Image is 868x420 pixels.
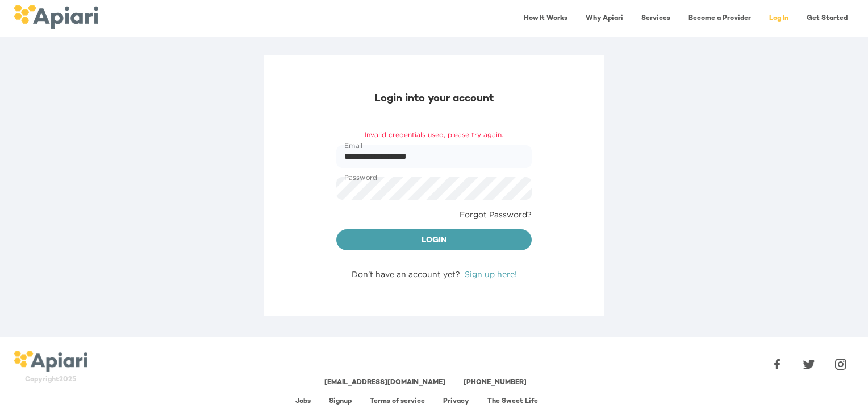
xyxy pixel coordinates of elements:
span: Invalid credentials used, please try again. [332,129,536,141]
a: Log In [762,7,795,30]
a: [EMAIL_ADDRESS][DOMAIN_NAME] [324,379,445,386]
a: The Sweet Life [487,398,538,405]
div: Copyright 2025 [14,375,87,385]
img: logo [14,351,87,372]
a: Why Apiari [579,7,630,30]
a: Sign up here! [465,270,517,278]
div: Don't have an account yet? [336,269,532,280]
a: Jobs [295,398,311,405]
button: Login [336,229,532,251]
a: Signup [329,398,352,405]
img: logo [14,5,98,29]
a: How It Works [517,7,574,30]
a: Get Started [800,7,854,30]
span: Login [345,234,523,248]
a: Forgot Password? [460,209,532,220]
a: Terms of service [370,398,425,405]
div: [PHONE_NUMBER] [464,378,527,388]
a: Services [635,7,677,30]
div: Login into your account [336,92,532,106]
a: Privacy [443,398,469,405]
a: Become a Provider [682,7,758,30]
